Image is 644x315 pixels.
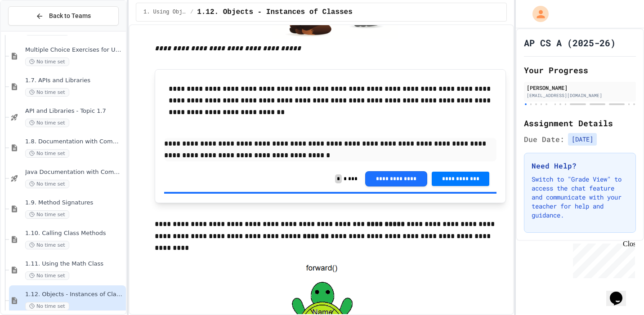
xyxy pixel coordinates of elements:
span: No time set [25,210,69,219]
span: No time set [25,180,69,188]
span: No time set [25,241,69,249]
span: 1.12. Objects - Instances of Classes [197,7,353,18]
span: No time set [25,119,69,127]
span: Java Documentation with Comments - Topic 1.8 [25,169,124,176]
iframe: chat widget [606,279,635,306]
span: [DATE] [568,133,597,146]
h1: AP CS A (2025-26) [524,36,616,49]
span: 1.8. Documentation with Comments and Preconditions [25,138,124,146]
div: [EMAIL_ADDRESS][DOMAIN_NAME] [527,92,633,99]
iframe: chat widget [569,240,635,278]
span: 1.10. Calling Class Methods [25,230,124,237]
h2: Assignment Details [524,117,636,129]
span: 1.9. Method Signatures [25,199,124,207]
span: API and Libraries - Topic 1.7 [25,107,124,115]
span: 1.11. Using the Math Class [25,260,124,268]
p: Switch to "Grade View" to access the chat feature and communicate with your teacher for help and ... [532,175,628,220]
span: 1.7. APIs and Libraries [25,77,124,84]
div: [PERSON_NAME] [527,84,633,92]
span: No time set [25,302,69,311]
h3: Need Help? [532,160,628,171]
span: No time set [25,271,69,280]
span: 1. Using Objects and Methods [143,9,187,16]
h2: Your Progress [524,64,636,76]
span: No time set [25,58,69,66]
div: My Account [523,4,551,24]
span: No time set [25,88,69,97]
span: Back to Teams [49,11,91,21]
span: Multiple Choice Exercises for Unit 1a (1.1-1.6) [25,46,124,54]
span: No time set [25,149,69,158]
span: / [190,9,193,16]
span: Due Date: [524,134,564,145]
span: 1.12. Objects - Instances of Classes [25,291,124,298]
div: Chat with us now!Close [4,4,62,57]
